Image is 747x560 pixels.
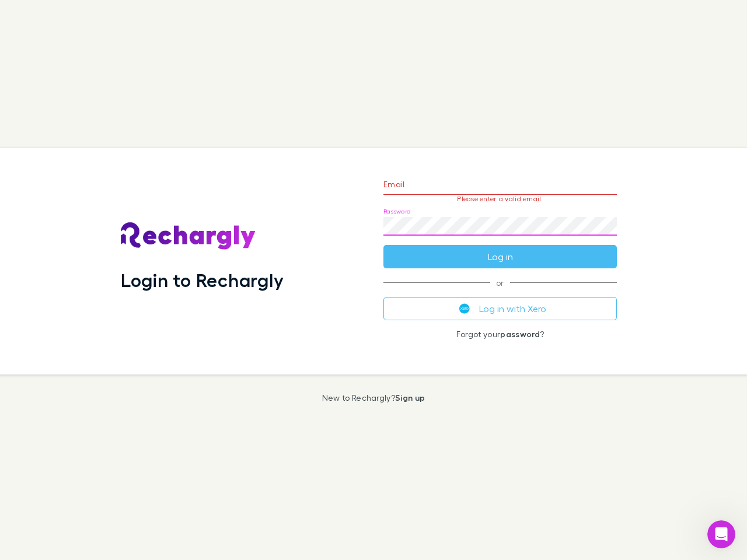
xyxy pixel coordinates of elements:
[707,520,735,548] iframe: Intercom live chat
[121,222,256,250] img: Rechargly's Logo
[500,329,540,339] a: password
[383,282,617,283] span: or
[383,330,617,339] p: Forgot your ?
[459,303,470,314] img: Xero's logo
[383,195,617,203] p: Please enter a valid email.
[383,245,617,268] button: Log in
[383,297,617,320] button: Log in with Xero
[383,207,411,216] label: Password
[322,393,425,402] p: New to Rechargly?
[121,269,284,291] h1: Login to Rechargly
[395,393,425,402] a: Sign up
